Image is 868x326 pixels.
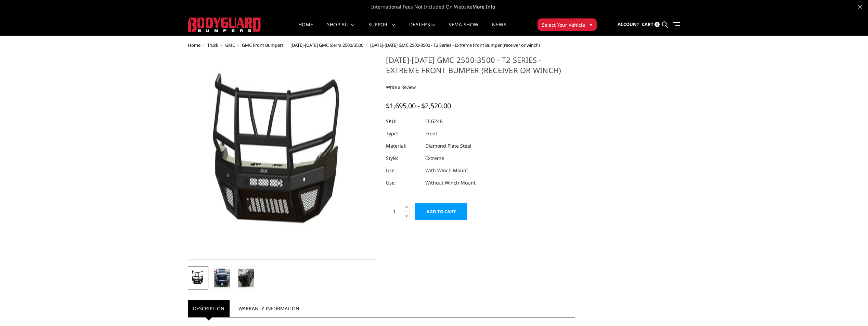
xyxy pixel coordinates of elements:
[386,115,420,127] dt: SKU:
[386,84,416,90] a: Write a Review
[386,101,451,110] span: $1,695.00 - $2,520.00
[655,22,660,27] span: 0
[214,269,230,287] img: 2024-2026 GMC 2500-3500 - T2 Series - Extreme Front Bumper (receiver or winch)
[238,269,254,287] img: 2024-2026 GMC 2500-3500 - T2 Series - Extreme Front Bumper (receiver or winch)
[386,152,420,164] dt: Style:
[386,164,420,177] dt: Use:
[449,22,478,36] a: SEMA Show
[225,42,235,48] a: GMC
[415,203,467,220] input: Add to Cart
[386,55,575,80] h1: [DATE]-[DATE] GMC 2500-3500 - T2 Series - Extreme Front Bumper (receiver or winch)
[425,152,444,164] dd: Extreme
[472,3,495,10] a: More Info
[207,42,218,48] a: Truck
[425,177,476,189] dd: Without Winch Mount
[298,22,313,36] a: Home
[618,15,639,34] a: Account
[190,269,206,287] img: 2024-2026 GMC 2500-3500 - T2 Series - Extreme Front Bumper (receiver or winch)
[618,21,639,27] span: Account
[190,57,375,258] img: 2024-2026 GMC 2500-3500 - T2 Series - Extreme Front Bumper (receiver or winch)
[188,17,261,32] img: BODYGUARD BUMPERS
[188,55,377,260] a: 2024-2026 GMC 2500-3500 - T2 Series - Extreme Front Bumper (receiver or winch)
[386,177,420,189] dt: Use:
[642,21,653,27] span: Cart
[425,115,443,127] dd: EEG24B
[242,42,284,48] a: GMC Front Bumpers
[370,42,540,48] span: [DATE]-[DATE] GMC 2500-3500 - T2 Series - Extreme Front Bumper (receiver or winch)
[386,127,420,140] dt: Type:
[425,164,468,177] dd: With Winch Mount
[425,127,437,140] dd: Front
[233,300,305,317] a: Warranty Information
[290,42,363,48] a: [DATE]-[DATE] GMC Sierra 2500/3500
[368,22,396,36] a: Support
[386,140,420,152] dt: Material:
[642,15,660,34] a: Cart 0
[425,140,471,152] dd: Diamond Plate Steel
[409,22,435,36] a: Dealers
[590,21,592,28] span: ▾
[542,21,585,28] span: Select Your Vehicle
[188,300,230,317] a: Description
[188,42,200,48] a: Home
[537,18,597,31] button: Select Your Vehicle
[327,22,355,36] a: shop all
[492,22,506,36] a: News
